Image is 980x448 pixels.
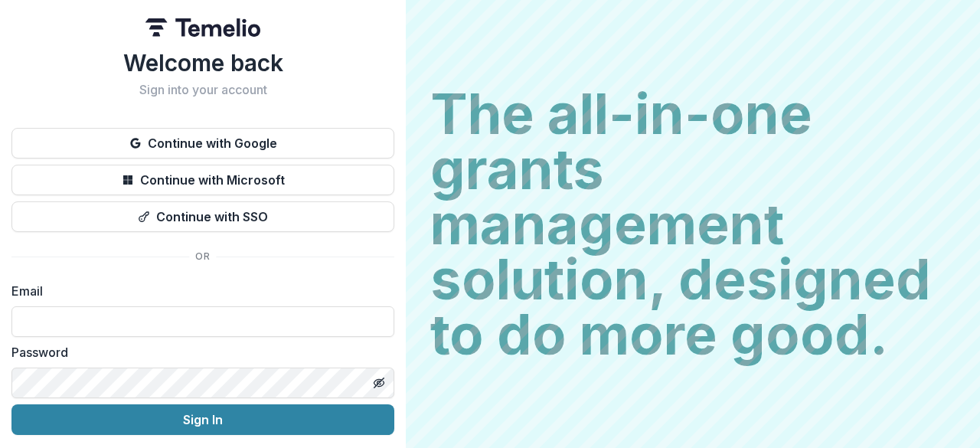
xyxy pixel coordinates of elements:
[11,201,394,232] button: Continue with SSO
[11,128,394,159] button: Continue with Google
[11,83,394,97] h2: Sign into your account
[11,165,394,195] button: Continue with Microsoft
[145,18,260,37] img: Temelio
[11,404,394,435] button: Sign In
[11,49,394,77] h1: Welcome back
[11,343,385,361] label: Password
[367,371,391,395] button: Toggle password visibility
[11,282,385,300] label: Email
